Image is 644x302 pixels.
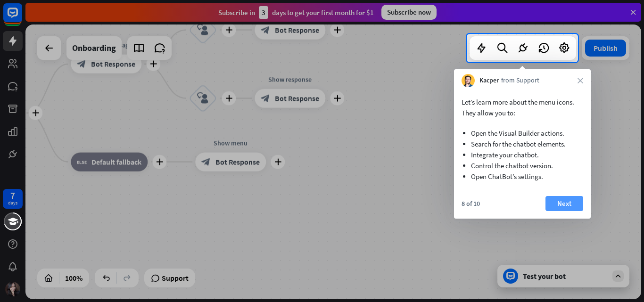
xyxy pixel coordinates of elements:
[545,196,583,211] button: Next
[471,139,574,149] li: Search for the chatbot elements.
[462,97,583,118] p: Let’s learn more about the menu icons. They allow you to:
[471,171,574,182] li: Open ChatBot’s settings.
[471,149,574,160] li: Integrate your chatbot.
[479,76,499,85] span: Kacper
[578,78,583,83] i: close
[8,4,36,32] button: Open LiveChat chat widget
[471,128,574,139] li: Open the Visual Builder actions.
[462,199,480,208] div: 8 of 10
[501,76,539,85] span: from Support
[471,160,574,171] li: Control the chatbot version.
